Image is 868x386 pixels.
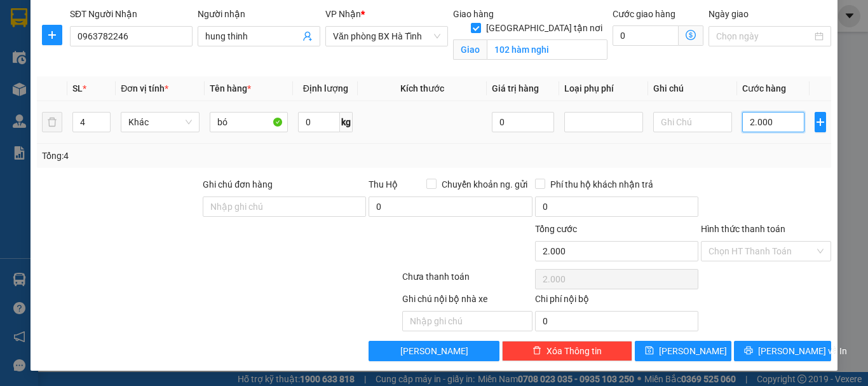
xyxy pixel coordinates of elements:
span: Phí thu hộ khách nhận trả [545,177,658,191]
span: delete [532,346,541,356]
span: Định lượng [303,83,348,93]
button: deleteXóa Thông tin [502,341,632,361]
label: Cước giao hàng [613,9,675,19]
span: [PERSON_NAME] [400,344,468,358]
button: plus [42,25,62,45]
div: SĐT Người Nhận [70,7,193,21]
input: Ngày giao [716,29,812,43]
th: Ghi chú [648,76,737,101]
span: Cước hàng [742,83,786,93]
span: [PERSON_NAME] và In [758,344,847,358]
span: Tên hàng [210,83,251,93]
label: Ngày giao [709,9,749,19]
input: 0 [492,112,554,132]
input: Ghi chú đơn hàng [203,196,366,217]
span: Văn phòng BX Hà Tĩnh [333,27,440,46]
input: Ghi Chú [653,112,732,132]
div: Tổng: 4 [42,149,336,163]
span: dollar-circle [686,30,696,40]
div: Chi phí nội bộ [535,292,698,311]
span: Giao [453,39,487,60]
span: VP Nhận [325,9,361,19]
span: kg [340,112,353,132]
button: [PERSON_NAME] [369,341,499,361]
button: printer[PERSON_NAME] và In [734,341,831,361]
label: Ghi chú đơn hàng [203,179,273,190]
input: Cước giao hàng [613,25,679,46]
input: VD: Bàn, Ghế [210,112,288,132]
span: SL [72,83,83,93]
button: plus [815,112,826,132]
span: user-add [302,31,313,41]
span: plus [43,30,62,40]
span: [PERSON_NAME] [659,344,727,358]
span: Khác [128,113,192,132]
button: save[PERSON_NAME] [635,341,732,361]
span: Đơn vị tính [121,83,168,93]
label: Hình thức thanh toán [701,224,785,234]
div: Chưa thanh toán [401,270,534,292]
th: Loại phụ phí [559,76,648,101]
span: Tổng cước [535,224,577,234]
button: delete [42,112,62,132]
input: Nhập ghi chú [402,311,532,331]
span: Giao hàng [453,9,494,19]
input: Giao tận nơi [487,39,607,60]
span: Thu Hộ [369,179,398,190]
span: Chuyển khoản ng. gửi [437,177,532,191]
span: save [645,346,654,356]
span: [GEOGRAPHIC_DATA] tận nơi [481,21,607,35]
span: plus [815,117,825,127]
span: Giá trị hàng [492,83,539,93]
span: Kích thước [400,83,444,93]
div: Ghi chú nội bộ nhà xe [402,292,532,311]
span: Xóa Thông tin [546,344,602,358]
div: Người nhận [198,7,320,21]
span: printer [744,346,753,356]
